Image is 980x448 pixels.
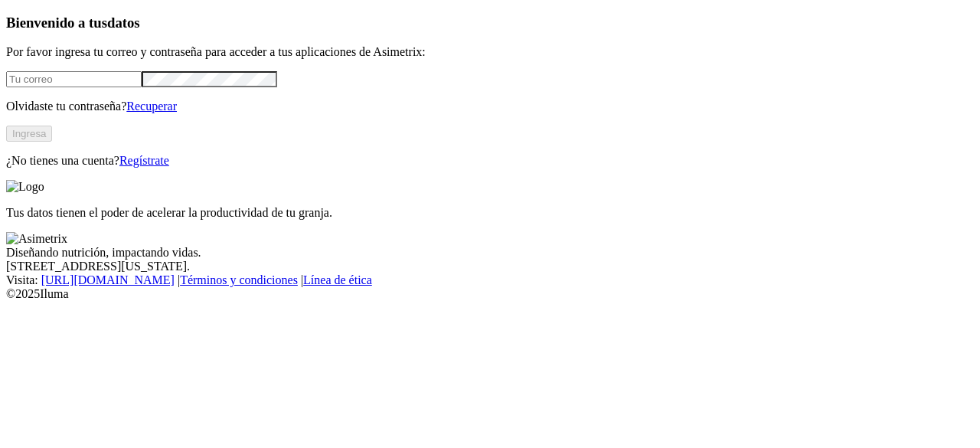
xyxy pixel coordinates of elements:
[107,15,140,31] span: datos
[6,273,974,287] div: Visita : | |
[6,180,44,194] img: Logo
[6,126,52,142] button: Ingresa
[6,260,974,273] div: [STREET_ADDRESS][US_STATE].
[6,15,974,31] h3: Bienvenido a tus
[6,154,974,168] p: ¿No tienes una cuenta?
[6,206,974,220] p: Tus datos tienen el poder de acelerar la productividad de tu granja.
[303,273,372,286] a: Línea de ética
[6,232,67,246] img: Asimetrix
[6,287,974,301] div: © 2025 Iluma
[41,273,175,286] a: [URL][DOMAIN_NAME]
[6,100,974,113] p: Olvidaste tu contraseña?
[126,100,177,113] a: Recuperar
[6,71,142,87] input: Tu correo
[6,246,974,260] div: Diseñando nutrición, impactando vidas.
[180,273,298,286] a: Términos y condiciones
[119,154,169,167] a: Regístrate
[6,45,974,59] p: Por favor ingresa tu correo y contraseña para acceder a tus aplicaciones de Asimetrix:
